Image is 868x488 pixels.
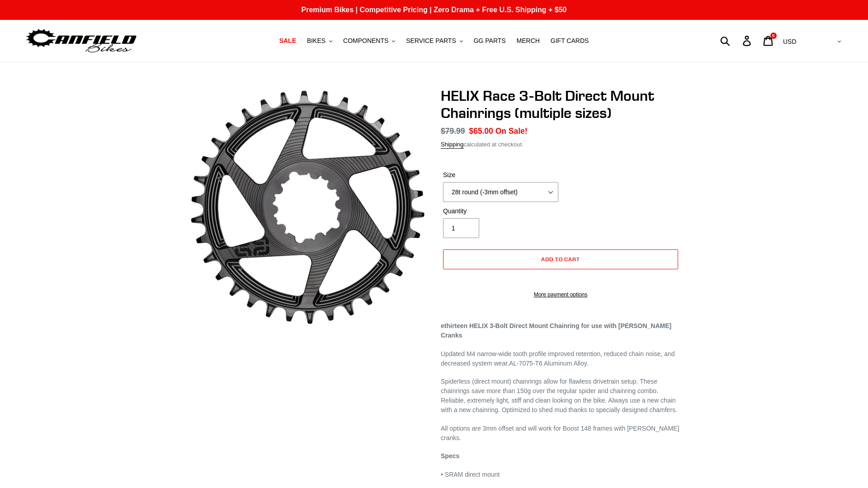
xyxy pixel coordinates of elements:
button: BIKES [302,35,337,47]
input: Search [725,31,748,51]
a: SALE [275,35,301,47]
a: 5 [758,31,779,51]
label: Size [443,170,558,180]
span: Add to cart [541,256,580,263]
strong: Specs [441,452,459,460]
span: GG PARTS [474,37,506,45]
span: COMPONENTS [343,37,388,45]
div: calculated at checkout. [441,140,680,149]
a: MERCH [512,35,544,47]
span: All options are 3mm offset and will work for Boost 148 frames with [PERSON_NAME] cranks. [441,425,679,441]
span: SALE [279,37,296,45]
s: $79.99 [441,127,465,136]
button: SERVICE PARTS [401,35,467,47]
span: • SRAM direct mount [441,471,500,478]
span: 5 [772,33,774,38]
img: Canfield Bikes [25,27,138,55]
a: Shipping [441,141,464,149]
button: Add to cart [443,249,678,269]
span: Spiderless (direct mount) chainrings allow for flawless drivetrain setup. These chainrings save m... [441,378,677,413]
span: GIFT CARDS [551,37,589,45]
a: GG PARTS [469,35,510,47]
h1: HELIX Race 3-Bolt Direct Mount Chainrings (multiple sizes) [441,87,680,122]
strong: ethirteen HELIX 3-Bolt Direct Mount Chainring for use with [PERSON_NAME] Cranks [441,322,671,339]
a: More payment options [443,291,678,299]
span: Updated M4 narrow-wide tooth profile improved retention, reduced chain noise, and decreased syste... [441,350,675,367]
label: Quantity [443,206,558,216]
button: COMPONENTS [339,35,400,47]
span: SERVICE PARTS [406,37,456,45]
a: GIFT CARDS [546,35,594,47]
span: BIKES [307,37,325,45]
span: MERCH [517,37,540,45]
span: $65.00 [469,127,493,136]
span: On Sale! [495,125,528,137]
